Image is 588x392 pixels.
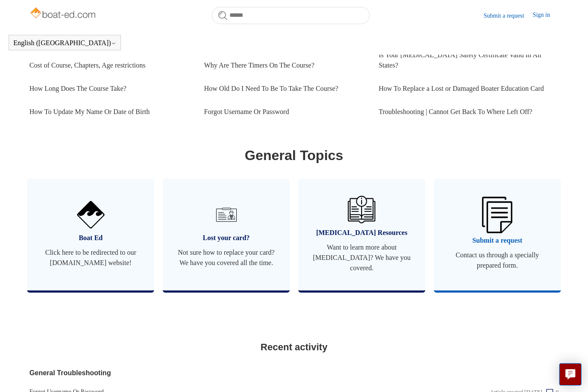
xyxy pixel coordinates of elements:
[204,77,366,100] a: How Old Do I Need To Be To Take The Course?
[13,39,116,47] button: English ([GEOGRAPHIC_DATA])
[447,235,548,246] span: Submit a request
[482,197,512,233] img: 01HZPCYW3NK71669VZTW7XY4G9
[533,10,559,21] a: Sign in
[176,247,277,268] span: Not sure how to replace your card? We have you covered all the time.
[40,247,141,268] span: Click here to be redirected to our [DOMAIN_NAME] website!
[204,54,366,77] a: Why Are There Timers On The Course?
[29,340,558,354] h2: Recent activity
[212,7,370,24] input: Search
[379,77,554,100] a: How To Replace a Lost or Damaged Boater Education Card
[29,145,558,166] h1: General Topics
[77,201,105,228] img: 01HZPCYVNCVF44JPJQE4DN11EA
[176,233,277,243] span: Lost your card?
[213,201,240,228] img: 01HZPCYVT14CG9T703FEE4SFXC
[163,179,290,290] a: Lost your card? Not sure how to replace your card? We have you covered all the time.
[29,368,400,378] a: General Troubleshooting
[484,11,533,20] a: Submit a request
[29,77,191,100] a: How Long Does The Course Take?
[447,250,548,271] span: Contact us through a specially prepared form.
[29,54,191,77] a: Cost of Course, Chapters, Age restrictions
[29,100,191,123] a: How To Update My Name Or Date of Birth
[379,100,554,123] a: Troubleshooting | Cannot Get Back To Where Left Off?
[204,100,366,123] a: Forgot Username Or Password
[298,179,425,290] a: [MEDICAL_DATA] Resources Want to learn more about [MEDICAL_DATA]? We have you covered.
[311,228,412,238] span: [MEDICAL_DATA] Resources
[379,43,554,77] a: Is Your [MEDICAL_DATA] Safety Certificate Valid In All States?
[27,179,154,290] a: Boat Ed Click here to be redirected to our [DOMAIN_NAME] website!
[348,196,375,223] img: 01HZPCYVZMCNPYXCC0DPA2R54M
[29,5,98,22] img: Boat-Ed Help Center home page
[559,363,582,386] button: Live chat
[434,179,561,290] a: Submit a request Contact us through a specially prepared form.
[40,233,141,243] span: Boat Ed
[311,242,412,273] span: Want to learn more about [MEDICAL_DATA]? We have you covered.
